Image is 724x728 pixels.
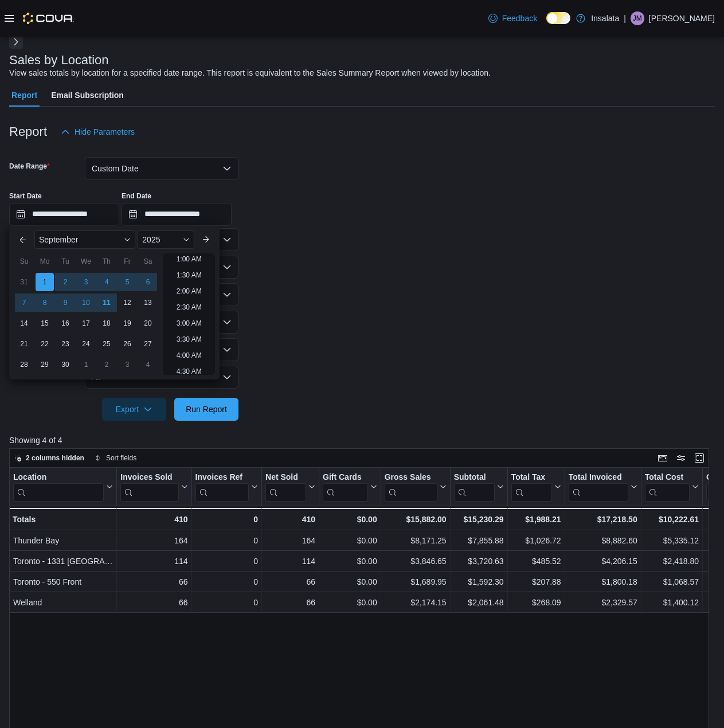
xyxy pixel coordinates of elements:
[9,67,491,79] div: View sales totals by location for a specified date range. This report is equivalent to the Sales ...
[569,575,637,589] div: $1,800.18
[195,596,258,609] div: 0
[385,575,447,589] div: $1,689.95
[633,11,642,25] span: JM
[97,355,116,374] div: day-2
[265,472,306,483] div: Net Sold
[118,335,136,353] div: day-26
[195,534,258,547] div: 0
[172,365,206,378] li: 4:30 AM
[195,472,249,483] div: Invoices Ref
[9,203,119,226] input: Press the down key to enter a popover containing a calendar. Press the escape key to close the po...
[197,230,215,249] button: Next month
[34,230,135,249] div: Button. Open the month selector. September is currently selected.
[97,314,116,332] div: day-18
[102,398,166,421] button: Export
[385,596,447,609] div: $2,174.15
[454,472,495,483] div: Subtotal
[14,230,32,249] button: Previous Month
[265,596,315,609] div: 66
[15,273,33,291] div: day-31
[265,472,315,501] button: Net Sold
[139,355,157,374] div: day-4
[454,472,495,501] div: Subtotal
[97,293,116,312] div: day-11
[23,13,74,24] img: Cova
[120,472,178,483] div: Invoices Sold
[97,273,116,291] div: day-4
[172,316,206,330] li: 3:00 AM
[569,472,628,483] div: Total Invoiced
[56,273,75,291] div: day-2
[323,472,368,501] div: Gift Card Sales
[109,398,159,421] span: Export
[13,472,113,501] button: Location
[569,472,628,501] div: Total Invoiced
[13,554,113,568] div: Toronto - 1331 [GEOGRAPHIC_DATA]
[118,252,136,271] div: Fr
[645,596,699,609] div: $1,400.12
[385,512,447,526] div: $15,882.00
[454,575,504,589] div: $1,592.30
[77,252,95,271] div: We
[15,314,33,332] div: day-14
[172,268,206,282] li: 1:30 AM
[454,554,504,568] div: $3,720.63
[139,293,157,312] div: day-13
[172,252,206,266] li: 1:00 AM
[120,472,187,501] button: Invoices Sold
[265,534,315,547] div: 164
[56,252,75,271] div: Tu
[195,472,258,501] button: Invoices Ref
[546,24,547,25] span: Dark Mode
[77,355,95,374] div: day-1
[11,84,37,107] span: Report
[77,335,95,353] div: day-24
[645,554,699,568] div: $2,418.80
[569,596,637,609] div: $2,329.57
[222,235,232,244] button: Open list of options
[656,451,670,465] button: Keyboard shortcuts
[139,273,157,291] div: day-6
[10,451,89,465] button: 2 columns hidden
[118,293,136,312] div: day-12
[385,472,437,483] div: Gross Sales
[77,293,95,312] div: day-10
[323,554,377,568] div: $0.00
[15,252,33,271] div: Su
[174,398,238,421] button: Run Report
[120,596,187,609] div: 66
[454,472,504,501] button: Subtotal
[569,534,637,547] div: $8,882.60
[172,332,206,346] li: 3:30 AM
[36,335,54,353] div: day-22
[142,235,160,244] span: 2025
[454,534,504,547] div: $7,855.88
[122,203,232,226] input: Press the down key to open a popover containing a calendar.
[569,472,637,501] button: Total Invoiced
[120,512,187,526] div: 410
[195,575,258,589] div: 0
[13,575,113,589] div: Toronto - 550 Front
[77,273,95,291] div: day-3
[645,534,699,547] div: $5,335.12
[645,472,699,501] button: Total Cost
[385,472,447,501] button: Gross Sales
[56,335,75,353] div: day-23
[56,120,139,143] button: Hide Parameters
[118,273,136,291] div: day-5
[649,11,715,25] p: [PERSON_NAME]
[90,451,141,465] button: Sort fields
[120,554,187,568] div: 114
[36,252,54,271] div: Mo
[120,534,187,547] div: 164
[163,253,215,375] ul: Time
[511,596,561,609] div: $268.09
[172,300,206,314] li: 2:30 AM
[385,554,447,568] div: $3,846.65
[454,512,504,526] div: $15,230.29
[624,11,626,25] p: |
[36,273,54,291] div: day-1
[265,575,315,589] div: 66
[645,472,690,483] div: Total Cost
[323,534,377,547] div: $0.00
